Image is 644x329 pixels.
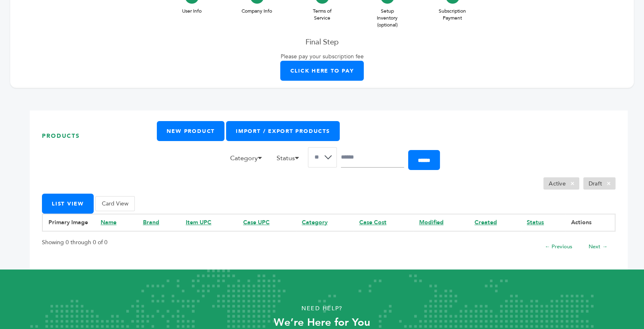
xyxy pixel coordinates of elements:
li: Category [226,153,271,167]
span: User Info [176,8,208,15]
span: × [602,179,615,188]
a: Case Cost [359,219,387,226]
p: Showing 0 through 0 of 0 [42,238,108,247]
h1: Products [42,121,157,151]
a: Category [302,219,327,226]
a: Case UPC [243,219,270,226]
span: × [565,179,579,188]
span: Company Info [241,8,273,15]
a: Modified [419,219,444,226]
a: Name [101,219,116,226]
a: New Product [157,121,224,141]
a: Created [475,219,497,226]
p: Please pay your subscription fee [18,53,626,61]
a: Item UPC [186,219,211,226]
th: Primary Image [42,214,95,231]
p: Need Help? [32,303,612,315]
li: Active [543,177,579,190]
span: Subscription Payment [436,8,469,22]
a: Next → [589,243,607,250]
span: Terms of Service [306,8,338,22]
input: Search [341,147,404,168]
li: Draft [583,177,615,190]
a: Brand [143,219,159,226]
a: Import / Export Products [226,121,339,141]
a: Status [527,219,544,226]
li: Status [273,153,308,167]
button: Card View [95,196,135,211]
button: List View [42,194,94,214]
a: Click here to pay [280,61,363,81]
th: Actions [565,214,615,231]
a: ← Previous [545,243,572,250]
h3: Final Step [18,37,626,53]
span: Setup Inventory (optional) [371,8,404,28]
